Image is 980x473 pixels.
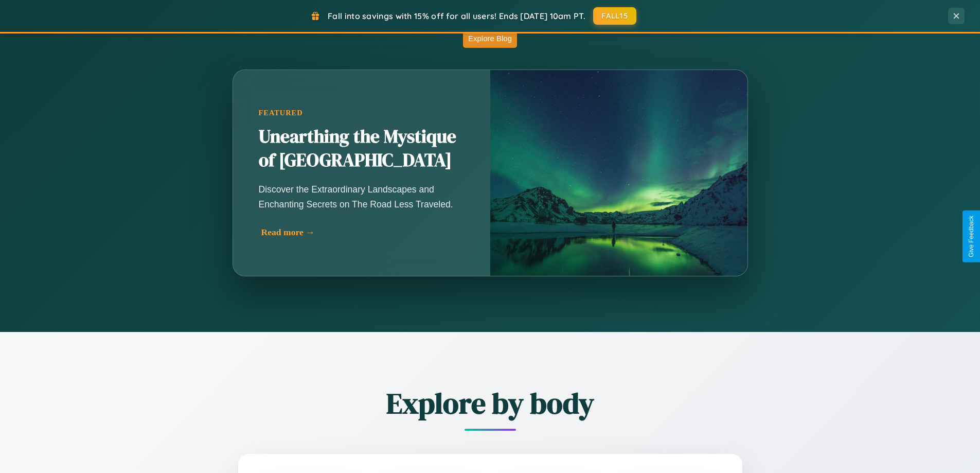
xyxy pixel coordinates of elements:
[259,125,465,172] h2: Unearthing the Mystique of [GEOGRAPHIC_DATA]
[259,182,465,211] p: Discover the Extraordinary Landscapes and Enchanting Secrets on The Road Less Traveled.
[463,29,517,48] button: Explore Blog
[261,227,467,238] div: Read more →
[182,383,799,423] h2: Explore by body
[968,216,975,257] div: Give Feedback
[328,11,585,21] span: Fall into savings with 15% off for all users! Ends [DATE] 10am PT.
[259,109,465,117] div: Featured
[593,7,636,25] button: FALL15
